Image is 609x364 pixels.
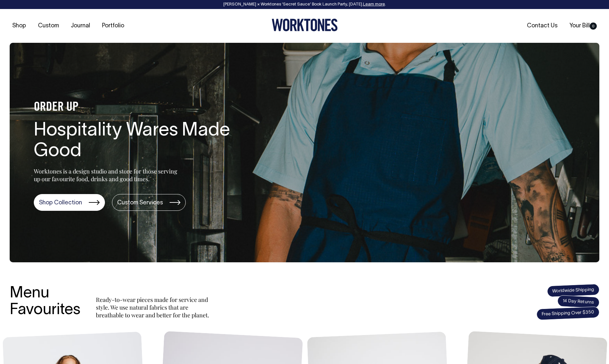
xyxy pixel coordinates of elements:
span: Worldwide Shipping [547,284,599,297]
h1: Hospitality Wares Made Good [34,121,240,162]
a: Your Bill0 [567,21,599,31]
span: 14 Day Returns [557,295,600,309]
a: Journal [68,21,93,31]
a: Contact Us [524,21,560,31]
a: Custom Services [112,194,186,211]
div: [PERSON_NAME] × Worktones ‘Secret Sauce’ Book Launch Party, [DATE]. . [6,2,603,7]
p: Worktones is a design studio and store for those serving up our favourite food, drinks and good t... [34,167,180,183]
h4: ORDER UP [34,101,240,114]
h3: Menu Favourites [10,285,80,319]
span: Free Shipping Over $350 [536,306,599,320]
a: Portfolio [99,21,127,31]
p: Ready-to-wear pieces made for service and style. We use natural fabrics that are breathable to we... [96,296,212,319]
a: Shop [10,21,29,31]
a: Shop Collection [34,194,105,211]
a: Learn more [363,3,385,6]
span: 0 [590,23,597,30]
a: Custom [35,21,61,31]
